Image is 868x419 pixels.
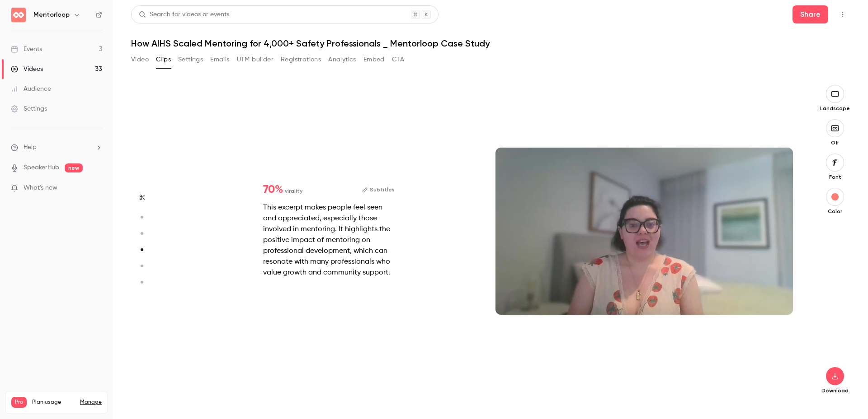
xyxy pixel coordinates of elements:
h6: Mentorloop [33,10,70,19]
p: Download [821,387,849,394]
button: Registrations [281,52,321,67]
button: Video [131,52,149,67]
span: new [65,163,83,172]
p: Color [821,208,849,215]
div: Audience [11,84,51,93]
span: Help [24,143,37,152]
button: CTA [392,52,404,67]
img: Mentorloop [11,8,26,22]
button: UTM builder [237,52,274,67]
span: 70 % [263,184,283,195]
p: Landscape [820,105,850,112]
h1: How AIHS Scaled Mentoring for 4,000+ Safety Professionals _ Mentorloop Case Study [131,38,850,49]
button: Settings [178,52,203,67]
button: Subtitles [362,184,395,195]
div: Events [11,45,42,54]
span: Plan usage [32,399,75,406]
div: Settings [11,104,47,113]
button: Top Bar Actions [835,7,850,22]
button: Share [793,5,828,23]
p: Off [821,139,849,146]
button: Embed [363,52,385,67]
div: Videos [11,65,43,74]
span: virality [285,187,302,195]
button: Clips [156,52,171,67]
p: Font [821,173,849,181]
span: What's new [24,183,57,193]
button: Analytics [328,52,356,67]
a: Manage [80,399,102,406]
div: Search for videos or events [139,10,229,19]
button: Emails [210,52,229,67]
div: This excerpt makes people feel seen and appreciated, especially those involved in mentoring. It h... [263,202,395,278]
li: help-dropdown-opener [11,143,102,152]
a: SpeakerHub [24,163,59,172]
span: Pro [11,397,27,408]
